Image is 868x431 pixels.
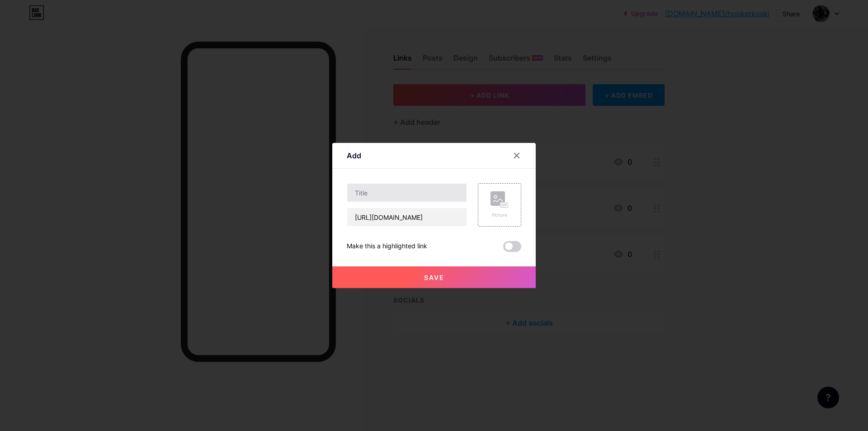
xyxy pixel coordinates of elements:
div: Add [347,150,361,161]
input: URL [347,208,467,226]
div: Picture [491,212,509,218]
input: Title [347,184,467,202]
button: Save [332,266,536,288]
div: Make this a highlighted link [347,241,427,252]
span: Save [424,274,444,281]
